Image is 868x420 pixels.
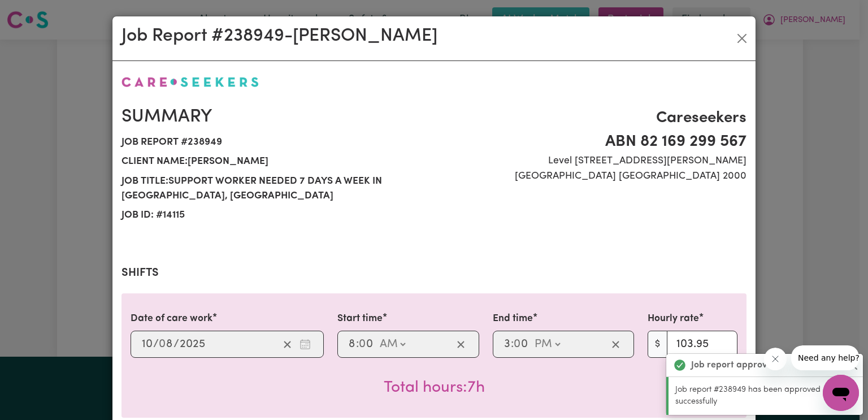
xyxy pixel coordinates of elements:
span: Job report # 238949 [121,133,427,152]
input: -- [359,336,374,353]
span: Need any help? [7,8,68,17]
span: Client name: [PERSON_NAME] [121,152,427,171]
span: [GEOGRAPHIC_DATA] [GEOGRAPHIC_DATA] 2000 [441,169,747,184]
label: Date of care work [131,311,212,326]
h2: Summary [121,106,427,128]
input: -- [348,336,356,353]
iframe: Close message [764,348,787,370]
label: Start time [337,311,383,326]
input: -- [159,336,173,353]
span: $ [648,331,667,358]
span: Job title: Support Worker Needed 7 Days A Week In [GEOGRAPHIC_DATA], [GEOGRAPHIC_DATA] [121,172,427,206]
h2: Job Report # 238949 - [PERSON_NAME] [121,25,437,47]
input: ---- [179,336,206,353]
span: ABN 82 169 299 567 [441,130,747,154]
button: Clear date [279,336,296,353]
span: 0 [159,339,166,350]
span: / [153,338,159,350]
span: 0 [514,339,520,350]
button: Enter the date of care work [296,336,314,353]
span: / [173,338,179,350]
label: End time [493,311,533,326]
span: Careseekers [441,106,747,130]
span: Level [STREET_ADDRESS][PERSON_NAME] [441,154,747,168]
span: Total hours worked: 7 hours [384,380,485,396]
h2: Shifts [121,266,747,280]
span: Job ID: # 14115 [121,206,427,225]
input: -- [141,336,153,353]
p: Job report #238949 has been approved successfully [675,384,856,408]
label: Hourly rate [648,311,699,326]
button: Close [733,29,751,47]
span: : [511,338,514,350]
input: -- [514,336,529,353]
input: -- [504,336,511,353]
iframe: Message from company [791,345,859,370]
iframe: Button to launch messaging window [823,375,859,411]
span: : [356,338,359,350]
strong: Job report approved [691,358,778,372]
span: 0 [359,339,366,350]
img: Careseekers logo [121,77,259,87]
